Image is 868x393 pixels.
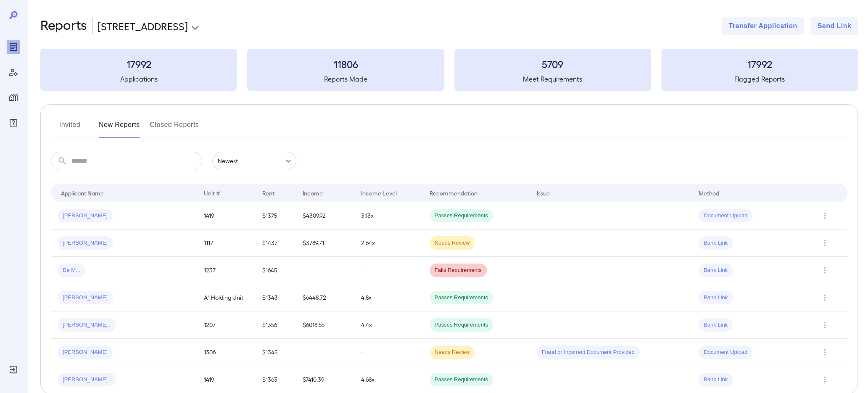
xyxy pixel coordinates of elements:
[430,294,493,302] span: Passes Requirements
[699,294,733,302] span: Bank Link
[818,209,831,222] button: Row Actions
[197,311,256,339] td: 1207
[430,239,475,247] span: Needs Review
[256,339,296,366] td: $1345
[303,188,323,198] div: Income
[454,57,651,71] h3: 5709
[818,346,831,359] button: Row Actions
[699,266,733,274] span: Bank Link
[296,202,354,229] td: $4309.92
[197,202,256,229] td: 1419
[722,17,804,35] button: Transfer Application
[699,321,733,329] span: Bank Link
[197,257,256,284] td: 1237
[354,202,423,229] td: 3.13x
[256,284,296,311] td: $1343
[7,91,20,104] div: Manage Properties
[212,152,296,170] div: Newest
[58,212,113,220] span: [PERSON_NAME]
[40,49,858,91] summary: 17992Applications11806Reports Made5709Meet Requirements17992Flagged Reports
[699,348,752,356] span: Document Upload
[197,284,256,311] td: A1 Holding Unit
[58,321,116,329] span: [PERSON_NAME]..
[204,188,220,198] div: Unit #
[699,212,752,220] span: Document Upload
[58,348,113,356] span: [PERSON_NAME]
[256,202,296,229] td: $1375
[699,188,719,198] div: Method
[536,348,639,356] span: Fraud or Incorrect Document Provided
[7,40,20,54] div: Reports
[150,118,199,138] button: Closed Reports
[354,339,423,366] td: -
[430,188,478,198] div: Recommendation
[818,264,831,277] button: Row Actions
[98,19,188,33] p: [STREET_ADDRESS]
[99,118,140,138] button: New Reports
[818,318,831,332] button: Row Actions
[818,291,831,304] button: Row Actions
[58,239,113,247] span: [PERSON_NAME]
[58,294,113,302] span: [PERSON_NAME]
[810,17,858,35] button: Send Link
[661,74,858,84] h5: Flagged Reports
[430,348,475,356] span: Needs Review
[430,376,493,384] span: Passes Requirements
[296,311,354,339] td: $6018.55
[40,57,237,71] h3: 17992
[430,212,493,220] span: Passes Requirements
[40,74,237,84] h5: Applications
[699,376,733,384] span: Bank Link
[262,188,276,198] div: Rent
[818,373,831,386] button: Row Actions
[58,376,116,384] span: [PERSON_NAME]..
[536,188,550,198] div: Issue
[7,66,20,79] div: Manage Users
[354,257,423,284] td: -
[256,229,296,257] td: $1437
[58,266,85,274] span: De M...
[430,321,493,329] span: Passes Requirements
[247,57,444,71] h3: 11806
[61,188,104,198] div: Applicant Name
[361,188,397,198] div: Income Level
[661,57,858,71] h3: 17992
[296,229,354,257] td: $3789.71
[296,284,354,311] td: $6448.72
[197,229,256,257] td: 1117
[430,266,487,274] span: Fails Requirements
[7,363,20,376] div: Log Out
[40,17,87,35] h2: Reports
[256,311,296,339] td: $1356
[818,236,831,250] button: Row Actions
[197,339,256,366] td: 1306
[454,74,651,84] h5: Meet Requirements
[354,284,423,311] td: 4.8x
[51,118,89,138] button: Invited
[699,239,733,247] span: Bank Link
[354,229,423,257] td: 2.64x
[7,116,20,129] div: FAQ
[247,74,444,84] h5: Reports Made
[256,257,296,284] td: $1645
[354,311,423,339] td: 4.4x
